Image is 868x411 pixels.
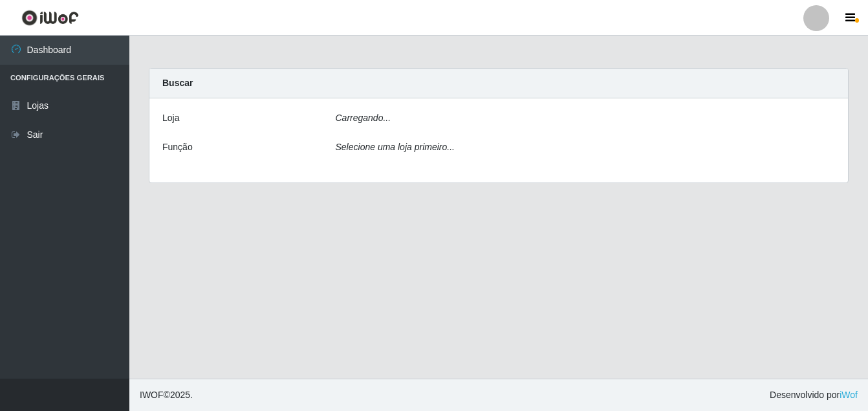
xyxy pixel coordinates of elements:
[21,10,79,26] img: CoreUI Logo
[140,388,193,402] span: © 2025 .
[162,111,179,125] label: Loja
[336,142,455,152] i: Selecione uma loja primeiro...
[336,113,391,123] i: Carregando...
[162,140,193,154] label: Função
[162,78,193,88] strong: Buscar
[770,388,858,402] span: Desenvolvido por
[840,390,858,400] a: iWof
[140,390,164,400] span: IWOF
